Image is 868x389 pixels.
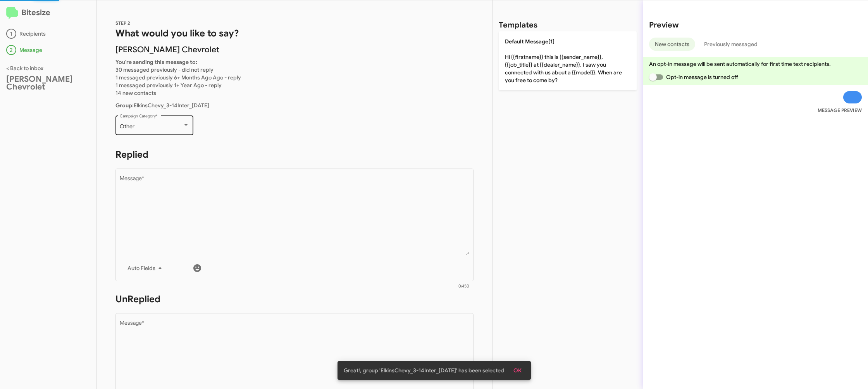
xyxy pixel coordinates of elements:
b: You're sending this message to: [115,59,197,65]
h2: Bitesize [6,7,90,19]
span: 30 messaged previously - did not reply [115,66,214,73]
p: Hi {{firstname}} this is {{sender_name}}, {{job_title}} at {{dealer_name}}. I saw you connected w... [499,31,637,90]
div: 1 [6,29,16,39]
mat-hint: 0/450 [458,284,469,289]
span: STEP 2 [115,20,130,26]
span: Great!, group 'ElkinsChevy_3-14Inter_[DATE]' has been selected [344,367,504,374]
h1: Replied [115,148,474,161]
span: New contacts [655,38,689,51]
b: Group: [115,102,134,109]
span: Auto Fields [127,261,165,275]
div: [PERSON_NAME] Chevrolet [6,75,90,91]
h2: Preview [649,19,862,31]
span: 1 messaged previously 6+ Months Ago Ago - reply [115,74,241,81]
button: Auto Fields [121,261,171,275]
span: Opt-in message is turned off [666,72,738,82]
a: < Back to inbox [6,65,43,72]
span: Previously messaged [704,38,758,51]
small: MESSAGE PREVIEW [818,107,862,114]
div: Recipients [6,29,90,39]
h1: What would you like to say? [115,27,474,40]
span: Default Message[1] [505,38,555,45]
button: New contacts [649,38,695,51]
p: [PERSON_NAME] Chevrolet [115,46,474,53]
img: logo-minimal.svg [6,7,18,19]
span: Other [120,123,134,130]
button: Previously messaged [698,38,763,51]
button: OK [507,363,528,377]
span: 1 messaged previously 1+ Year Ago - reply [115,82,222,89]
span: OK [513,363,522,377]
span: 14 new contacts [115,90,156,96]
p: An opt-in message will be sent automatically for first time text recipients. [649,60,862,68]
span: ElkinsChevy_3-14Inter_[DATE] [115,102,209,109]
h1: UnReplied [115,293,474,305]
h2: Templates [499,19,537,31]
div: 2 [6,45,16,55]
div: Message [6,45,90,55]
